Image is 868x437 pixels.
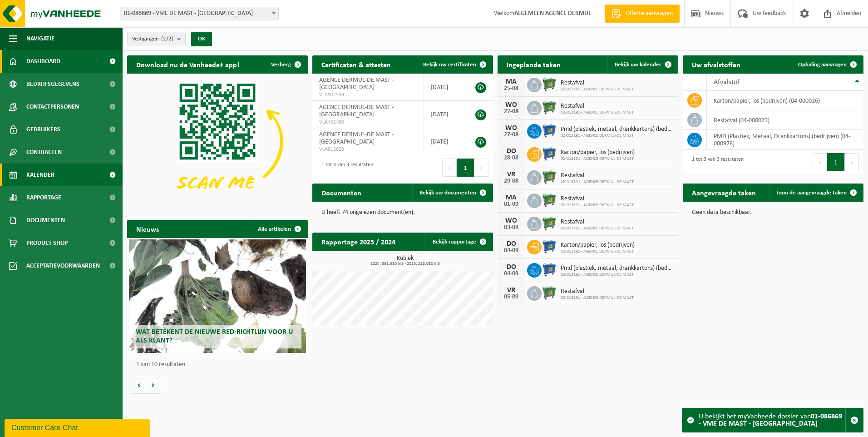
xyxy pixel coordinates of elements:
count: (2/2) [161,36,173,42]
h2: Ingeplande taken [498,55,570,73]
span: Bedrijfsgegevens [26,73,79,95]
span: Product Shop [26,232,68,254]
div: U bekijkt het myVanheede dossier van [699,408,845,432]
span: 2024: 361,680 m3 - 2025: 223,080 m3 [317,262,493,266]
button: Verberg [264,55,307,74]
a: Toon de aangevraagde taken [769,184,863,202]
div: WO [502,101,520,109]
td: [DATE] [424,101,466,128]
div: DO [502,240,520,248]
h2: Download nu de Vanheede+ app! [127,55,248,73]
td: [DATE] [424,74,466,101]
span: Contactpersonen [26,95,79,118]
span: Karton/papier, los (bedrijven) [561,149,635,156]
button: Volgende [146,376,160,394]
span: 01-086869 - VME DE MAST - OOSTENDE [120,7,278,20]
span: Verberg [271,62,291,68]
div: 01-09 [502,201,520,208]
div: 27-08 [502,109,520,115]
img: WB-0660-HPE-GN-01 [542,192,557,208]
div: 28-08 [502,155,520,161]
span: 02-013191 - AGENCE DERMUL-DE MAST [561,226,634,231]
div: MA [502,194,520,201]
iframe: chat widget [5,417,152,437]
div: 04-09 [502,248,520,254]
h3: Kubiek [317,255,493,266]
div: 04-09 [502,271,520,277]
div: 1 tot 3 van 3 resultaten [317,158,373,178]
img: Download de VHEPlus App [127,74,308,209]
div: 25-08 [502,85,520,92]
span: Bekijk uw certificaten [423,62,476,68]
h2: Certificaten & attesten [312,55,400,73]
button: Previous [442,159,457,177]
p: U heeft 74 ongelezen document(en). [321,209,484,216]
div: WO [502,217,520,224]
h2: Nieuws [127,220,168,238]
button: 1 [827,153,845,171]
span: Bekijk uw documenten [419,190,476,196]
a: Wat betekent de nieuwe RED-richtlijn voor u als klant? [129,239,306,353]
div: 29-08 [502,178,520,184]
span: 02-013191 - AGENCE DERMUL-DE MAST [561,295,634,301]
td: PMD (Plastiek, Metaal, Drankkartons) (bedrijven) (04-000978) [707,130,863,150]
div: MA [502,78,520,85]
span: Documenten [26,209,65,232]
a: Bekijk uw documenten [412,184,492,202]
button: Vestigingen(2/2) [127,32,186,45]
div: DO [502,263,520,271]
span: 02-013191 - AGENCE DERMUL-DE MAST [561,156,635,162]
div: WO [502,124,520,132]
span: VLA902539 [319,91,417,99]
span: Wat betekent de nieuwe RED-richtlijn voor u als klant? [136,328,293,344]
div: 03-09 [502,224,520,231]
span: Bekijk uw kalender [615,62,661,68]
span: 02-013191 - AGENCE DERMUL-DE MAST [561,203,634,208]
span: AGENCE DERMUL-DE MAST - [GEOGRAPHIC_DATA] [319,104,394,118]
span: 02-013191 - AGENCE DERMUL-DE MAST [561,272,674,278]
span: AGENCE DERMUL-DE MAST - [GEOGRAPHIC_DATA] [319,77,394,91]
h2: Uw afvalstoffen [683,55,750,73]
img: WB-0660-HPE-GN-01 [542,169,557,184]
p: Geen data beschikbaar. [692,209,854,216]
span: Contracten [26,141,62,164]
img: WB-0660-HPE-GN-01 [542,99,557,115]
span: AGENCE DERMUL-DE MAST - [GEOGRAPHIC_DATA] [319,131,394,145]
div: 05-09 [502,294,520,300]
a: Bekijk uw certificaten [416,55,492,74]
img: WB-0660-HPE-GN-01 [542,76,557,92]
img: WB-0660-HPE-BE-01 [542,238,557,254]
div: 27-08 [502,132,520,138]
div: VR [502,287,520,294]
span: Offerte aanvragen [623,9,675,18]
span: Restafval [561,79,634,87]
h2: Rapportage 2025 / 2024 [312,233,404,250]
span: Dashboard [26,50,60,73]
span: Kalender [26,164,54,186]
strong: ALGEMEEN AGENCE DERMUL [514,10,591,17]
button: OK [191,32,212,46]
td: restafval (04-000029) [707,110,863,130]
span: Ophaling aanvragen [798,62,847,68]
span: 02-013191 - AGENCE DERMUL-DE MAST [561,249,635,254]
span: Vestigingen [132,32,173,46]
a: Bekijk uw kalender [607,55,677,74]
span: Restafval [561,288,634,295]
button: Next [474,159,488,177]
span: Pmd (plastiek, metaal, drankkartons) (bedrijven) [561,265,674,272]
div: VR [502,171,520,178]
h2: Documenten [312,184,370,201]
span: 02-013191 - AGENCE DERMUL-DE MAST [561,133,674,139]
span: Restafval [561,195,634,203]
span: 02-013191 - AGENCE DERMUL-DE MAST [561,87,634,92]
a: Bekijk rapportage [425,233,492,251]
td: [DATE] [424,128,466,155]
span: Restafval [561,172,634,179]
span: 01-086869 - VME DE MAST - OOSTENDE [120,7,279,20]
span: 02-013191 - AGENCE DERMUL-DE MAST [561,110,634,115]
span: VLA702780 [319,119,417,126]
h2: Aangevraagde taken [683,184,765,201]
img: WB-0660-HPE-BE-01 [542,262,557,277]
button: 1 [457,159,474,177]
span: Toon de aangevraagde taken [776,190,847,196]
